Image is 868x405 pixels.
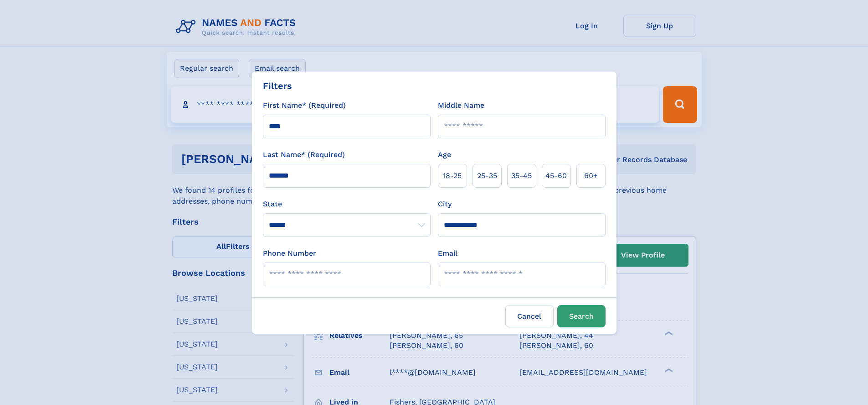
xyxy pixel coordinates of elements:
span: 60+ [584,170,598,181]
span: 25‑35 [477,170,497,181]
label: Age [438,149,451,160]
label: Cancel [505,305,554,327]
label: State [263,199,431,210]
label: City [438,199,452,210]
label: Last Name* (Required) [263,149,345,160]
label: Phone Number [263,248,316,259]
span: 45‑60 [545,170,567,181]
label: Middle Name [438,100,484,111]
button: Search [557,305,606,327]
div: Filters [263,79,292,93]
span: 18‑25 [443,170,462,181]
label: Email [438,248,457,259]
label: First Name* (Required) [263,100,346,111]
span: 35‑45 [511,170,532,181]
